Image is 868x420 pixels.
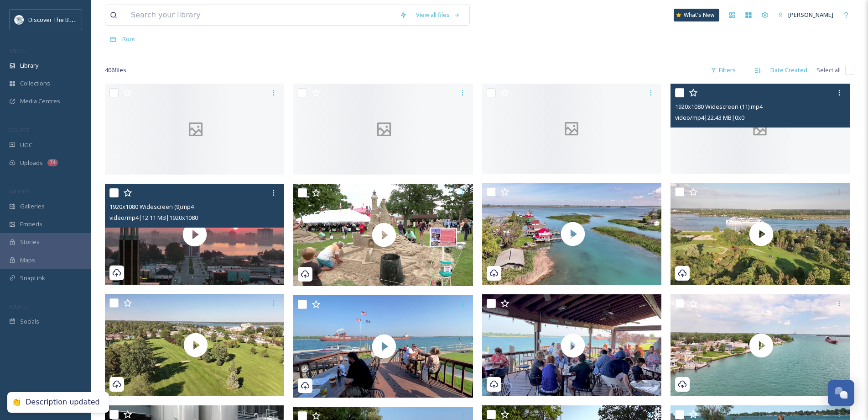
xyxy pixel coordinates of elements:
span: 1920x1080 Widescreen (9).mp4 [109,202,194,211]
img: thumbnail [105,294,286,396]
span: Socials [20,317,39,326]
div: Date Created [766,61,812,79]
span: Embeds [20,220,42,229]
span: 1920x1080 Widescreen (11).mp4 [675,102,763,111]
div: Description updated [26,398,100,407]
span: [PERSON_NAME] [788,11,833,19]
span: Select all [816,66,841,74]
span: COLLECT [9,127,29,133]
div: 👏 [12,398,21,407]
span: video/mp4 | 12.11 MB | 1920 x 1080 [109,213,198,222]
span: Uploads [20,159,43,167]
img: thumbnail [482,183,664,285]
span: 406 file s [105,66,126,74]
span: Galleries [20,202,45,211]
img: thumbnail [670,294,852,397]
span: Root [122,35,135,43]
a: [PERSON_NAME] [773,6,838,24]
span: Media Centres [20,97,60,106]
img: thumbnail [482,294,664,397]
a: What's New [674,9,719,21]
span: MEDIA [9,47,25,54]
span: SnapLink [20,274,45,282]
span: Discover The Blue [28,15,78,24]
span: Collections [20,79,50,88]
span: Stories [20,238,40,246]
a: View all files [411,6,465,24]
span: UGC [20,141,32,149]
span: SOCIALS [9,303,27,310]
span: Library [20,61,38,70]
img: thumbnail [670,183,852,285]
span: WIDGETS [9,188,30,195]
a: Root [122,33,135,44]
span: video/mp4 | 22.43 MB | 0 x 0 [675,113,744,122]
img: thumbnail [293,295,475,398]
input: Search your library [126,5,395,25]
img: thumbnail [105,184,284,285]
span: Maps [20,256,35,265]
button: Open Chat [828,380,854,406]
div: Filters [706,61,740,79]
div: 74 [47,159,58,166]
img: 1710423113617.jpeg [15,15,24,24]
img: thumbnail [293,184,475,286]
